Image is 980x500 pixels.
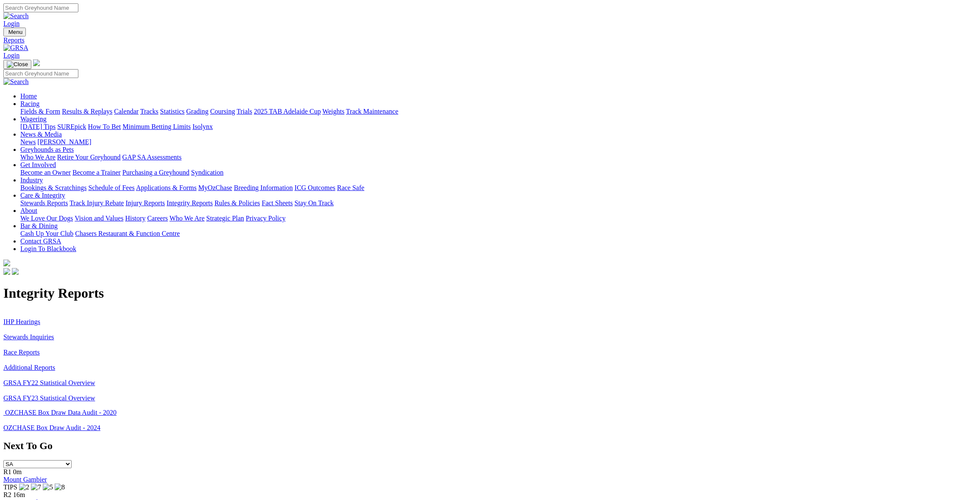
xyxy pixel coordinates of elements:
a: Bookings & Scratchings [20,184,86,191]
a: Race Reports [3,349,40,356]
a: Stay On Track [294,199,333,207]
a: Tracks [140,108,158,115]
a: Weights [322,108,344,115]
a: GRSA FY23 Statistical Overview [3,394,95,402]
a: OZCHASE Box Draw Audit - 2024 [3,424,100,431]
a: Strategic Plan [206,215,244,222]
button: Toggle navigation [3,60,31,69]
a: Fields & Form [20,108,60,115]
button: Toggle navigation [3,28,26,36]
a: Vision and Values [75,215,123,222]
a: Home [20,92,37,100]
img: GRSA [3,44,28,52]
a: Privacy Policy [246,215,286,222]
a: MyOzChase [198,184,232,191]
h1: Integrity Reports [3,285,977,301]
a: Stewards Reports [20,199,68,207]
h2: Next To Go [3,440,977,452]
a: News & Media [20,131,62,138]
input: Search [3,69,78,78]
a: Schedule of Fees [88,184,134,191]
a: Grading [186,108,208,115]
a: Rules & Policies [214,199,260,207]
a: History [125,215,145,222]
img: 8 [55,483,65,491]
a: Become an Owner [20,169,71,176]
a: Race Safe [337,184,364,191]
a: Track Maintenance [346,108,398,115]
img: logo-grsa-white.png [33,59,40,66]
a: Careers [147,215,168,222]
span: R1 [3,468,11,475]
a: Statistics [160,108,185,115]
img: 7 [31,483,41,491]
a: GRSA FY22 Statistical Overview [3,379,95,386]
a: Isolynx [192,123,213,130]
a: 2025 TAB Adelaide Cup [254,108,321,115]
a: Integrity Reports [167,199,213,207]
a: Applications & Forms [136,184,197,191]
img: Search [3,12,29,20]
a: Additional Reports [3,364,55,371]
a: Login To Blackbook [20,245,76,252]
div: Get Involved [20,169,977,176]
a: Industry [20,176,43,184]
div: Wagering [20,123,977,131]
div: Care & Integrity [20,199,977,207]
a: We Love Our Dogs [20,215,73,222]
img: Search [3,78,29,86]
div: News & Media [20,138,977,146]
a: OZCHASE Box Draw Data Audit - 2020 [5,409,117,416]
span: TIPS [3,483,17,491]
div: Bar & Dining [20,230,977,237]
a: Stewards Inquiries [3,333,54,341]
img: 5 [43,483,53,491]
a: Greyhounds as Pets [20,146,74,153]
a: Retire Your Greyhound [57,154,121,161]
a: Chasers Restaurant & Function Centre [75,230,180,237]
a: Racing [20,100,39,107]
span: R2 [3,491,11,498]
a: ICG Outcomes [294,184,335,191]
div: About [20,215,977,222]
a: Injury Reports [125,199,165,207]
a: Who We Are [169,215,205,222]
a: Coursing [210,108,235,115]
a: About [20,207,37,214]
a: [DATE] Tips [20,123,56,130]
img: facebook.svg [3,268,10,275]
a: Results & Replays [62,108,112,115]
a: Care & Integrity [20,192,65,199]
span: Menu [8,29,22,35]
a: How To Bet [88,123,121,130]
a: Fact Sheets [262,199,293,207]
a: Get Involved [20,161,56,168]
a: Calendar [114,108,139,115]
a: Trials [236,108,252,115]
img: logo-grsa-white.png [3,260,10,266]
span: 16m [13,491,25,498]
a: Minimum Betting Limits [122,123,191,130]
a: Reports [3,36,977,44]
a: Breeding Information [234,184,293,191]
a: Bar & Dining [20,222,58,229]
div: Greyhounds as Pets [20,154,977,161]
a: IHP Hearings [3,318,40,325]
a: Login [3,52,19,59]
input: Search [3,3,78,12]
a: Become a Trainer [72,169,121,176]
a: Wagering [20,115,47,123]
img: Close [7,61,28,68]
a: Mount Gambier [3,476,47,483]
span: 0m [13,468,22,475]
img: 2 [19,483,29,491]
a: Who We Are [20,154,56,161]
a: Purchasing a Greyhound [122,169,189,176]
a: Cash Up Your Club [20,230,73,237]
a: GAP SA Assessments [122,154,182,161]
a: Track Injury Rebate [69,199,124,207]
a: Login [3,20,19,27]
a: Syndication [191,169,223,176]
a: News [20,138,36,145]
